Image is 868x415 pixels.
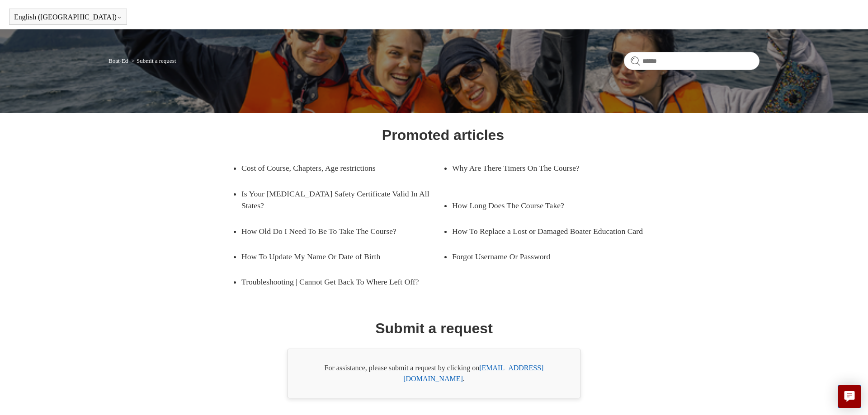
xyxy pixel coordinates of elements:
[241,181,443,219] a: Is Your [MEDICAL_DATA] Safety Certificate Valid In All States?
[452,155,640,181] a: Why Are There Timers On The Course?
[375,317,493,339] h1: Submit a request
[241,219,429,244] a: How Old Do I Need To Be To Take The Course?
[452,219,654,244] a: How To Replace a Lost or Damaged Boater Education Card
[241,244,429,269] a: How To Update My Name Or Date of Birth
[382,124,504,146] h1: Promoted articles
[452,193,640,218] a: How Long Does The Course Take?
[241,269,443,294] a: Troubleshooting | Cannot Get Back To Where Left Off?
[241,155,429,181] a: Cost of Course, Chapters, Age restrictions
[130,57,176,64] li: Submit a request
[838,385,861,408] button: Live chat
[108,57,130,64] li: Boat-Ed
[452,244,640,269] a: Forgot Username Or Password
[624,52,759,70] input: Search
[14,13,122,21] button: English ([GEOGRAPHIC_DATA])
[287,349,581,398] div: For assistance, please submit a request by clicking on .
[108,57,128,64] a: Boat-Ed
